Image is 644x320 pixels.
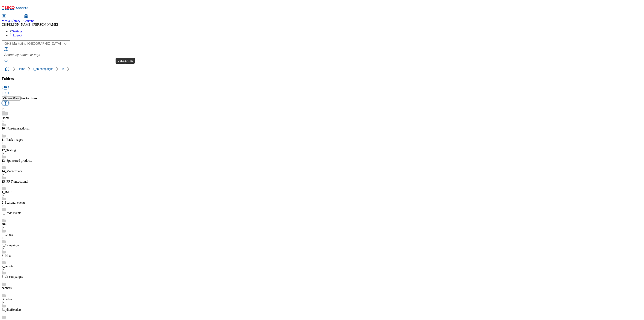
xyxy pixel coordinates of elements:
h3: Folders [2,77,642,81]
a: Home [18,67,25,70]
a: 15_FF Transactional [2,180,28,183]
a: 5_Campaigns [2,243,19,247]
a: Logout [10,34,22,37]
a: 8_dh-campaigns [2,275,23,278]
a: 1_BAU [2,190,12,194]
a: banners [2,286,12,290]
a: Media Library [2,14,20,23]
a: 7_Assets [2,264,13,268]
a: 12_Testing [2,148,16,152]
a: 8_dh-campaigns [32,67,53,70]
span: Content [24,19,34,23]
a: 404 [2,223,6,226]
a: 10_Non-transactional [2,127,30,130]
a: 11_Back images [2,138,23,141]
a: 14_Marketplace [2,169,23,173]
input: Search by names or tags [2,51,642,59]
a: 4_Zones [2,233,13,236]
span: [PERSON_NAME] [PERSON_NAME] [6,23,58,26]
a: 6_Misc [2,254,11,257]
span: CB [2,23,6,26]
a: 3_Trade events [2,211,21,215]
span: Media Library [2,19,20,23]
a: Bundles [2,297,12,301]
a: Content [24,14,34,23]
a: FIs [61,67,64,70]
a: 13_Sponsored products [2,159,32,162]
nav: breadcrumb [2,65,642,73]
a: Home [2,116,9,120]
a: Settings [10,30,23,33]
a: BuylistHeaders [2,308,22,311]
a: home [4,66,10,72]
a: 2_Seasonal events [2,201,25,204]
